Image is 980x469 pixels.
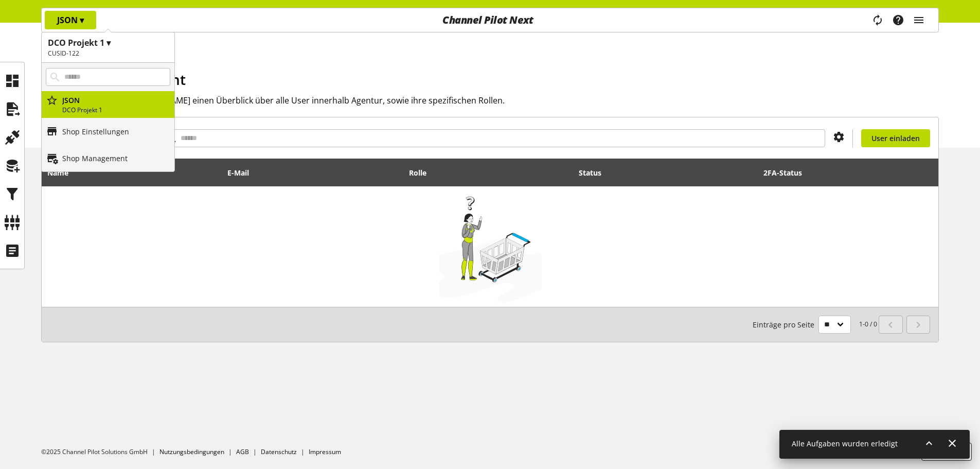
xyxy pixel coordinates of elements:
p: Shop Einstellungen [62,126,129,137]
a: Shop Einstellungen [42,118,174,145]
h2: Diese Seite bietet [PERSON_NAME] einen Überblick über alle User innerhalb Agentur, sowie ihre spe... [57,94,939,107]
p: DCO Projekt 1 [62,106,170,115]
h1: DCO Projekt 1 ▾ [48,37,168,49]
small: 1-0 / 0 [753,316,877,334]
h2: CUSID-122 [48,49,168,58]
div: Status [579,167,612,178]
p: Shop Management [62,153,128,164]
div: Rolle [409,167,437,178]
a: Impressum [309,447,341,456]
li: ©2025 Channel Pilot Solutions GmbH [41,447,159,457]
a: User einladen [861,129,930,147]
a: Datenschutz [261,447,297,456]
p: JSON [57,14,84,26]
p: JSON [62,95,170,106]
a: Nutzungsbedingungen [159,447,224,456]
span: ▾ [80,14,84,26]
a: AGB [236,447,249,456]
span: Alle Aufgaben wurden erledigt [792,439,898,448]
a: Shop Management [42,145,174,171]
span: Einträge pro Seite [753,319,818,330]
div: 2FA-Status [763,162,901,183]
div: Name [47,167,79,178]
div: E-Mail [227,167,259,178]
nav: main navigation [41,8,939,32]
span: User einladen [871,133,920,144]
